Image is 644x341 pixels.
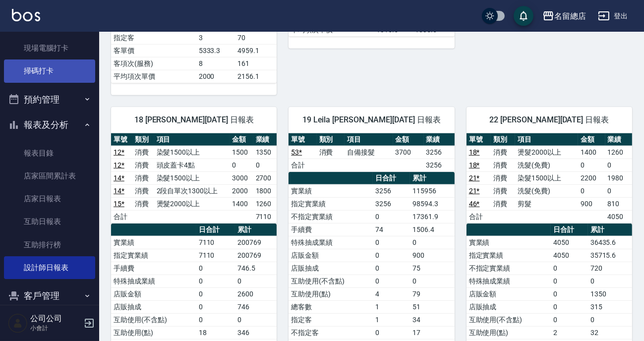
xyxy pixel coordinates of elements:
a: 掃碼打卡 [4,59,95,82]
th: 業績 [424,133,455,146]
td: 0 [578,159,605,171]
td: 1350 [253,146,277,159]
td: 實業績 [467,236,551,249]
th: 業績 [605,133,632,146]
th: 項目 [154,133,230,146]
td: 4 [373,287,410,300]
th: 累計 [588,224,632,236]
td: 1500 [230,146,253,159]
td: 1 [373,313,410,326]
td: 不指定實業績 [467,262,551,275]
td: 互助使用(點) [467,326,551,339]
td: 17 [410,326,454,339]
td: 4959.1 [235,44,277,57]
th: 日合計 [373,172,410,185]
td: 0 [551,262,588,275]
td: 51 [410,300,454,313]
td: 店販抽成 [467,300,551,313]
td: 特殊抽成業績 [467,275,551,287]
td: 客單價 [111,44,196,57]
td: 0 [196,287,235,300]
td: 不指定客 [289,326,373,339]
th: 類別 [317,133,345,146]
td: 1260 [253,197,277,210]
td: 1800 [253,184,277,197]
p: 小會計 [30,324,81,333]
td: 0 [235,275,277,287]
td: 消費 [132,184,154,197]
td: 消費 [132,197,154,210]
td: 不指定實業績 [289,210,373,223]
td: 互助使用(不含點) [467,313,551,326]
td: 互助使用(點) [289,287,373,300]
h5: 公司公司 [30,314,81,324]
td: 32 [588,326,632,339]
td: 剪髮 [515,197,578,210]
td: 0 [551,287,588,300]
td: 5333.3 [196,44,235,57]
a: 互助排行榜 [4,233,95,256]
th: 單號 [111,133,132,146]
td: 消費 [491,159,515,171]
td: 3000 [230,171,253,184]
td: 0 [196,313,235,326]
td: 2156.1 [235,70,277,83]
th: 日合計 [551,224,588,236]
td: 70 [235,31,277,44]
button: 預約管理 [4,87,95,113]
td: 客項次(服務) [111,57,196,70]
td: 消費 [132,146,154,159]
td: 34 [410,313,454,326]
a: 報表目錄 [4,142,95,165]
td: 指定實業績 [467,249,551,262]
td: 115956 [410,184,454,197]
td: 2段自單次1300以上 [154,184,230,197]
td: 810 [605,197,632,210]
td: 7110 [253,210,277,223]
td: 3256 [373,184,410,197]
td: 0 [235,313,277,326]
th: 金額 [393,133,424,146]
th: 累計 [410,172,454,185]
button: 報表及分析 [4,112,95,138]
td: 1506.4 [410,223,454,236]
td: 消費 [491,184,515,197]
td: 店販金額 [289,249,373,262]
td: 36435.6 [588,236,632,249]
img: Person [8,313,28,333]
td: 0 [551,275,588,287]
td: 染髮1500以上 [154,171,230,184]
td: 合計 [111,210,132,223]
td: 75 [410,262,454,275]
td: 消費 [132,171,154,184]
td: 燙髮2000以上 [154,197,230,210]
td: 合計 [289,159,316,171]
th: 單號 [289,133,316,146]
td: 3700 [393,146,424,159]
td: 消費 [132,159,154,171]
td: 3 [196,31,235,44]
a: 現場電腦打卡 [4,37,95,59]
td: 74 [373,223,410,236]
table: a dense table [289,133,454,172]
td: 染髮1500以上 [515,171,578,184]
td: 2600 [235,287,277,300]
th: 金額 [230,133,253,146]
button: 名留總店 [538,6,590,26]
td: 7110 [196,249,235,262]
td: 洗髮(免費) [515,159,578,171]
th: 日合計 [196,224,235,236]
td: 特殊抽成業績 [289,236,373,249]
th: 類別 [132,133,154,146]
span: 19 Leila [PERSON_NAME][DATE] 日報表 [300,115,442,125]
td: 1 [373,300,410,313]
td: 0 [373,249,410,262]
td: 洗髮(免費) [515,184,578,197]
td: 0 [410,275,454,287]
td: 3256 [424,159,455,171]
td: 店販抽成 [289,262,373,275]
td: 0 [551,313,588,326]
td: 手續費 [289,223,373,236]
th: 金額 [578,133,605,146]
td: 3256 [373,197,410,210]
